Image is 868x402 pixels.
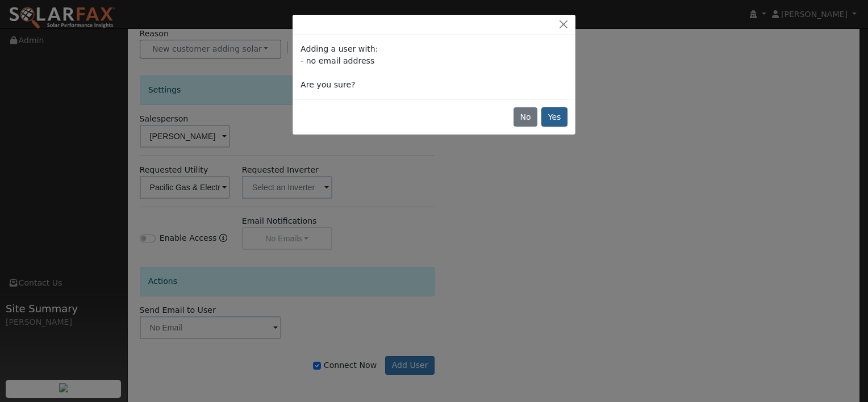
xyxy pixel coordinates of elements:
span: Adding a user with: [301,44,378,53]
button: Close [556,19,571,31]
span: - no email address [301,56,374,65]
button: No [514,107,537,127]
span: Are you sure? [301,80,355,89]
button: Yes [541,107,567,127]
